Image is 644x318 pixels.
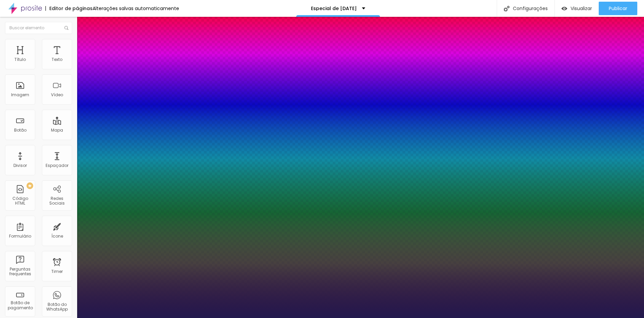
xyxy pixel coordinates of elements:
[561,6,567,11] img: view-1.svg
[93,6,179,11] div: Alterações salvas automaticamente
[555,2,599,15] button: Visualizar
[7,196,33,206] div: Código HTML
[51,93,63,97] div: Vídeo
[599,2,637,15] button: Publicar
[46,163,68,168] div: Espaçador
[51,234,63,239] div: Ícone
[44,196,70,206] div: Redes Sociais
[52,57,62,62] div: Texto
[571,6,592,11] span: Visualizar
[609,6,627,11] span: Publicar
[504,6,509,11] img: Icone
[14,57,26,62] div: Título
[64,26,68,30] img: Icone
[7,267,33,277] div: Perguntas frequentes
[44,302,70,312] div: Botão do WhatsApp
[45,6,93,11] div: Editor de páginas
[51,128,63,133] div: Mapa
[13,163,27,168] div: Divisor
[51,269,63,274] div: Timer
[9,234,31,239] div: Formulário
[5,22,72,34] input: Buscar elemento
[14,128,26,133] div: Botão
[11,93,29,97] div: Imagem
[7,301,33,310] div: Botão de pagamento
[311,6,357,11] p: Especial de [DATE]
